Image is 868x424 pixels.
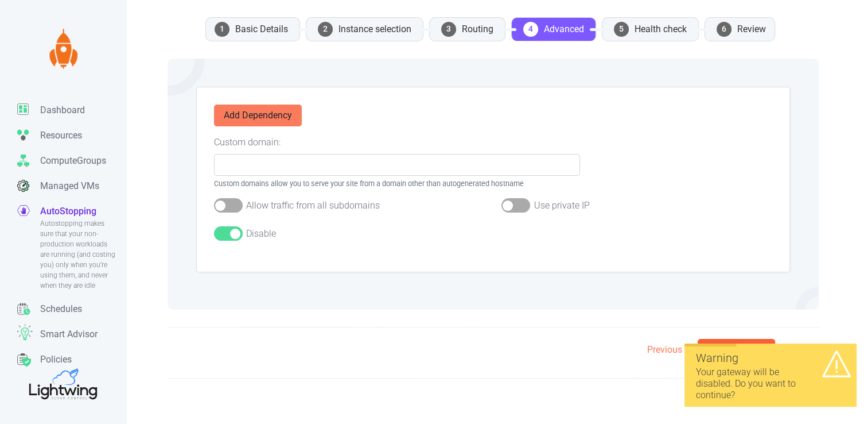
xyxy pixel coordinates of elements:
[205,17,300,41] li: Basic Details
[696,349,845,367] div: Warning
[214,136,281,149] label: Custom domain:
[40,205,96,218] p: AutoStopping
[17,174,126,199] a: Managed VMs
[17,148,126,174] a: ComputeGroups
[246,227,276,241] label: Disable
[43,29,83,69] img: Lightwing
[40,302,82,316] p: Schedules
[511,17,596,41] li: Advanced
[698,339,775,361] button: Save Gateway
[214,178,581,189] small: Custom domains allow you to serve your site from a domain other than autogenerated hostname
[17,347,126,372] a: Policies
[602,17,699,41] li: Health check
[17,322,126,347] a: Smart Advisor
[318,22,333,37] span: 2
[40,103,85,117] p: Dashboard
[214,105,302,126] button: Add Dependency
[40,129,82,142] p: Resources
[17,98,126,123] a: Dashboard
[441,22,456,37] span: 3
[704,17,775,41] li: Review
[523,22,538,37] span: 4
[40,353,72,367] p: Policies
[17,199,126,296] a: AutoStoppingAutostopping makes sure that your non-production workloads are running (and costing y...
[17,296,126,322] a: Schedules
[429,17,505,41] li: Routing
[781,339,819,361] button: Next
[696,367,845,401] div: Your gateway will be disabled. Do you want to continue?
[637,339,692,361] button: Previous
[534,199,589,213] label: Use private IP
[614,22,629,37] span: 5
[306,17,423,41] li: Instance selection
[717,22,731,37] span: 6
[215,22,229,37] span: 1
[17,123,126,148] a: Resources
[40,179,99,193] p: Managed VMs
[40,218,118,291] span: Autostopping makes sure that your non-production workloads are running (and costing you) only whe...
[246,199,380,213] label: Allow traffic from all subdomains
[40,154,106,168] p: ComputeGroups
